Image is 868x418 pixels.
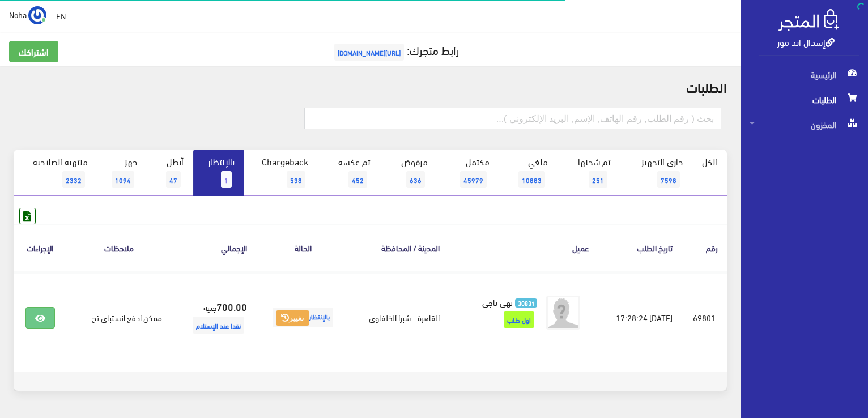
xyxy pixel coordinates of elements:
[62,171,85,188] span: 2332
[171,224,256,271] th: اﻹجمالي
[221,171,232,188] span: 1
[778,9,839,31] img: .
[657,171,680,188] span: 7598
[449,224,598,271] th: عميل
[348,171,367,188] span: 452
[437,150,499,196] a: مكتمل45979
[350,224,449,271] th: المدينة / المحافظة
[273,308,333,327] span: بالإنتظار
[334,44,404,61] span: [URL][DOMAIN_NAME]
[244,150,318,196] a: Chargeback538
[67,272,171,363] td: ممكن ادفع انستباى تح...
[14,150,97,196] a: منتهية الصلاحية2332
[741,62,868,87] a: الرئيسية
[515,298,537,308] span: 30831
[589,171,607,188] span: 251
[147,150,193,196] a: أبطل47
[504,311,534,328] span: اول طلب
[499,150,558,196] a: ملغي10883
[276,310,309,326] button: تغيير
[546,296,580,330] img: avatar.png
[318,150,380,196] a: تم عكسه452
[750,62,859,87] span: الرئيسية
[9,41,58,62] a: اشتراكك
[56,8,66,23] u: EN
[112,171,134,188] span: 1094
[682,224,727,271] th: رقم
[741,87,868,112] a: الطلبات
[750,112,859,137] span: المخزون
[9,7,27,22] span: Noha
[380,150,437,196] a: مرفوض636
[350,272,449,363] td: القاهرة - شبرا الخلفاوى
[28,6,46,24] img: ...
[52,6,70,26] a: EN
[692,150,727,173] a: الكل
[518,171,545,188] span: 10883
[598,224,682,271] th: تاريخ الطلب
[9,6,46,24] a: ... Noha
[193,317,244,334] span: نقدا عند الإستلام
[777,33,835,50] a: إسدال اند مور
[682,272,727,363] td: 69801
[598,272,682,363] td: [DATE] 17:28:24
[256,224,350,271] th: الحالة
[166,171,181,188] span: 47
[97,150,147,196] a: جهز1094
[193,150,244,196] a: بالإنتظار1
[216,299,247,314] strong: 700.00
[741,112,868,137] a: المخزون
[14,79,727,94] h2: الطلبات
[171,272,256,363] td: جنيه
[620,150,693,196] a: جاري التجهيز7598
[460,171,487,188] span: 45979
[482,294,513,310] span: نهى ناجى
[67,224,171,271] th: ملاحظات
[467,296,537,308] a: 30831 نهى ناجى
[14,224,67,271] th: الإجراءات
[558,150,620,196] a: تم شحنها251
[287,171,305,188] span: 538
[406,171,425,188] span: 636
[304,108,721,129] input: بحث ( رقم الطلب, رقم الهاتف, الإسم, البريد اﻹلكتروني )...
[331,39,459,60] a: رابط متجرك:[URL][DOMAIN_NAME]
[750,87,859,112] span: الطلبات
[14,340,57,383] iframe: Drift Widget Chat Controller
